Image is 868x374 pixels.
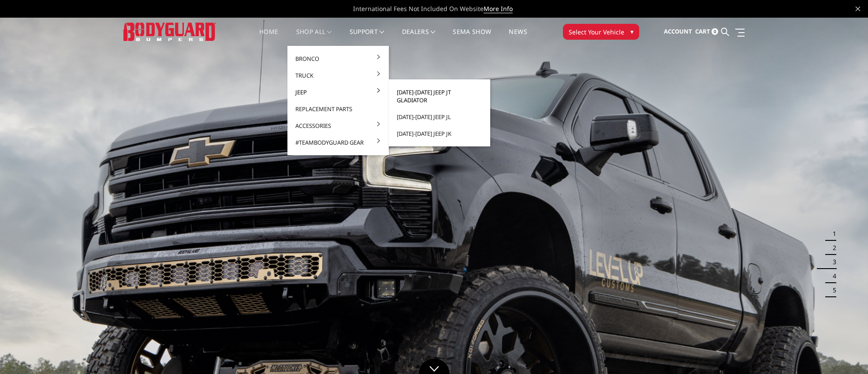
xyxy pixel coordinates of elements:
[291,84,385,101] a: Jeep
[402,29,436,46] a: Dealers
[509,29,527,46] a: News
[259,29,278,46] a: Home
[296,29,332,46] a: shop all
[827,241,836,255] button: 2 of 5
[291,101,385,117] a: Replacement Parts
[123,22,216,41] img: BODYGUARD BUMPERS
[291,50,385,67] a: Bronco
[453,29,491,46] a: SEMA Show
[827,255,836,269] button: 3 of 5
[827,269,836,283] button: 4 of 5
[695,20,718,44] a: Cart 0
[569,27,624,37] span: Select Your Vehicle
[712,28,718,35] span: 0
[392,108,487,125] a: [DATE]-[DATE] Jeep JL
[291,67,385,84] a: Truck
[824,332,868,374] iframe: Chat Widget
[827,227,836,241] button: 1 of 5
[563,24,639,40] button: Select Your Vehicle
[392,84,487,108] a: [DATE]-[DATE] Jeep JT Gladiator
[664,20,692,44] a: Account
[291,117,385,134] a: Accessories
[630,27,633,36] span: ▾
[664,27,692,35] span: Account
[350,29,384,46] a: Support
[827,283,836,297] button: 5 of 5
[695,27,710,35] span: Cart
[419,359,450,374] a: Click to Down
[392,125,487,142] a: [DATE]-[DATE] Jeep JK
[484,4,513,13] a: More Info
[291,134,385,151] a: #TeamBodyguard Gear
